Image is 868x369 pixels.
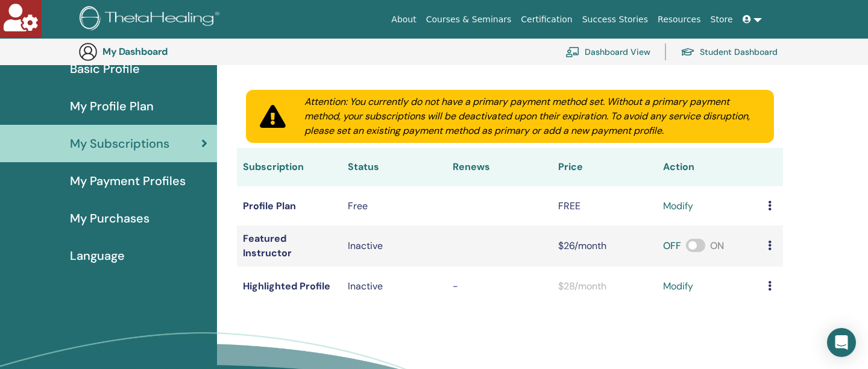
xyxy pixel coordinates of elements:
[78,42,98,61] img: generic-user-icon.jpg
[577,8,653,31] a: Success Stories
[827,328,856,357] div: Open Intercom Messenger
[663,239,681,252] span: OFF
[348,239,441,253] div: Inactive
[706,8,738,31] a: Store
[558,200,580,212] span: FREE
[681,39,778,65] a: Student Dashboard
[70,134,169,153] span: My Subscriptions
[342,148,447,186] th: Status
[237,225,342,266] td: Featured Instructor
[70,172,186,190] span: My Payment Profiles
[237,186,342,225] td: Profile Plan
[516,8,577,31] a: Certification
[421,8,517,31] a: Courses & Seminars
[663,279,693,294] a: modify
[237,148,342,186] th: Subscription
[386,8,421,31] a: About
[681,47,695,57] img: graduation-cap.svg
[653,8,706,31] a: Resources
[290,95,774,138] div: Attention: You currently do not have a primary payment method set. Without a primary payment meth...
[657,148,762,186] th: Action
[663,199,693,213] a: modify
[447,148,552,186] th: Renews
[102,46,223,57] h3: My Dashboard
[70,247,125,265] span: Language
[565,39,650,65] a: Dashboard View
[558,239,606,252] span: $26/month
[70,97,154,115] span: My Profile Plan
[710,239,724,252] span: ON
[558,280,606,292] span: $28/month
[70,209,149,227] span: My Purchases
[565,46,580,57] img: chalkboard-teacher.svg
[348,199,441,213] div: Free
[348,279,441,294] p: Inactive
[237,266,342,306] td: Highlighted Profile
[552,148,657,186] th: Price
[453,280,458,292] span: -
[70,60,140,78] span: Basic Profile
[80,6,224,33] img: logo.png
